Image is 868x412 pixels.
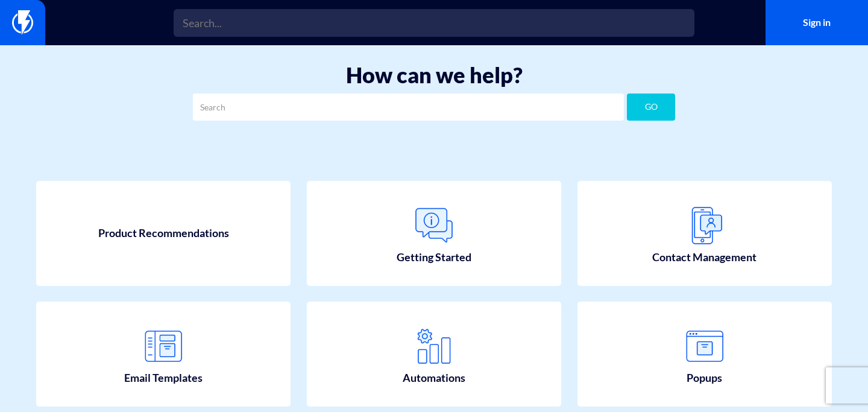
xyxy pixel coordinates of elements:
[687,370,722,386] span: Popups
[307,302,561,407] a: Automations
[397,250,471,265] span: Getting Started
[124,370,203,386] span: Email Templates
[627,93,675,121] button: GO
[307,181,561,286] a: Getting Started
[98,226,229,241] span: Product Recommendations
[652,250,756,265] span: Contact Management
[18,63,850,87] h1: How can we help?
[174,9,694,37] input: Search...
[36,181,291,286] a: Product Recommendations
[577,181,832,286] a: Contact Management
[577,302,832,407] a: Popups
[193,93,624,121] input: Search
[36,302,291,407] a: Email Templates
[403,370,465,386] span: Automations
